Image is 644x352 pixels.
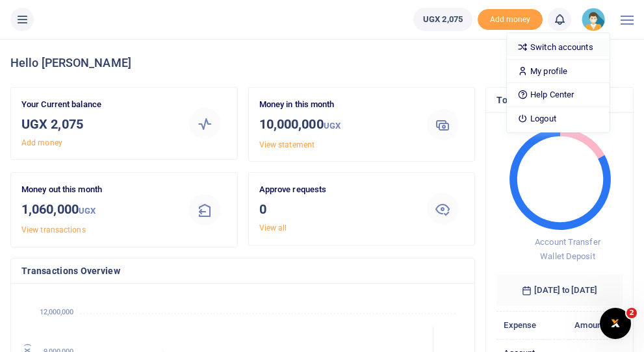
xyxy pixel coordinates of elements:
a: Logout [507,110,610,128]
span: Account Transfer [535,237,600,247]
h4: Top Payments & Expenses [496,93,623,107]
small: UGX [79,206,96,216]
h3: 0 [259,199,411,219]
h3: 10,000,000 [259,114,411,136]
a: UGX 2,075 [413,8,472,31]
a: Add money [21,138,62,147]
a: My profile [507,62,610,81]
th: Expense [496,311,543,339]
p: Money out this month [21,183,173,197]
tspan: 12,000,000 [40,308,74,316]
h4: Hello [PERSON_NAME] [10,56,634,70]
iframe: Intercom live chat [600,308,631,339]
p: Your Current balance [21,98,173,112]
li: Toup your wallet [478,9,543,31]
h3: UGX 2,075 [21,114,173,134]
h3: 1,060,000 [21,199,173,221]
h4: Transactions Overview [21,264,464,278]
p: Money in this month [259,98,411,112]
a: View all [259,223,287,233]
p: Approve requests [259,183,411,197]
th: Amount [543,311,612,339]
img: profile-user [582,8,605,31]
a: Help Center [507,86,610,104]
a: Add money [478,14,543,23]
a: profile-user [582,8,610,31]
h6: [DATE] to [DATE] [496,275,623,306]
button: Close [417,338,431,351]
a: Switch accounts [507,38,610,57]
a: View transactions [21,225,86,234]
li: Wallet ballance [408,8,478,31]
small: UGX [324,121,341,131]
span: UGX 2,075 [423,13,463,26]
span: 2 [626,308,637,318]
a: View statement [259,140,315,149]
span: Add money [478,9,543,31]
span: Wallet Deposit [541,251,595,261]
